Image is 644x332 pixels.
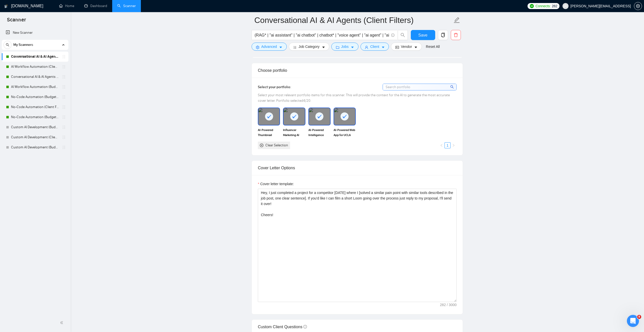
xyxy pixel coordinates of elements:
[634,2,642,10] button: setting
[11,142,59,152] a: Custom AI Development (Budget Filters)
[11,132,59,142] a: Custom AI Development (Client Filters)
[451,142,457,148] li: Next Page
[62,95,66,99] span: holder
[258,181,294,187] label: Cover letter template:
[634,4,642,8] a: setting
[62,75,66,79] span: holder
[381,45,385,49] span: caret-down
[258,161,457,175] div: Cover Letter Options
[261,44,277,49] span: Advanced
[303,325,307,328] span: info-circle
[451,30,461,40] button: delete
[398,30,408,40] button: search
[351,45,354,49] span: caret-down
[6,28,64,38] a: New Scanner
[62,55,66,59] span: holder
[62,105,66,109] span: holder
[438,142,445,148] button: left
[637,315,641,319] span: 8
[334,127,356,138] span: AI-Powered Web App for UCLA Health
[332,43,359,51] button: folderJobscaret-down
[11,62,59,72] a: AI Workflow Automation (Client Filters)
[4,41,12,49] button: search
[255,32,389,38] input: Search Freelance Jobs...
[293,45,297,49] span: bars
[445,143,450,148] a: 1
[530,4,534,8] img: upwork-logo.png
[454,17,460,23] span: edit
[395,45,399,49] span: idcard
[451,142,457,148] button: right
[4,43,11,47] span: search
[4,2,8,10] img: logo
[308,127,331,138] span: AI-Powered Intelligence Dashboard for Saudi Arabia Ministry of Health
[322,45,325,49] span: caret-down
[59,4,74,8] a: homeHome
[258,63,457,78] div: Choose portfolio
[265,143,288,148] div: Clear Selection
[438,142,445,148] li: Previous Page
[341,44,349,49] span: Jobs
[370,44,379,49] span: Client
[426,44,440,49] a: Reset All
[2,40,68,152] li: My Scanners
[260,144,263,147] span: close-circle
[11,52,59,62] a: Conversational AI & AI Agents (Client Filters)
[627,315,639,327] iframe: Intercom live chat
[11,82,59,92] a: AI Workflow Automation (Budget Filters)
[450,84,455,90] span: search
[360,43,389,51] button: userClientcaret-down
[256,45,259,49] span: setting
[451,33,461,37] span: delete
[536,3,551,9] span: Connects:
[62,145,66,149] span: holder
[60,320,65,325] span: double-left
[418,32,427,38] span: Save
[62,65,66,69] span: holder
[336,45,339,49] span: folder
[252,43,287,51] button: settingAdvancedcaret-down
[62,115,66,119] span: holder
[2,28,68,38] li: New Scanner
[258,93,450,103] span: Select your most relevant portfolio items for this scanner. This will provide the context for the...
[414,45,418,49] span: caret-down
[11,112,59,122] a: No-Code Automation (Budget Filters W4, Aug)
[62,125,66,129] span: holder
[401,44,412,49] span: Vendor
[438,33,448,37] span: copy
[258,325,307,329] span: Custom Client Questions
[258,189,457,302] textarea: Cover letter template:
[258,127,280,138] span: AI-Powered Thumbnail Generation System for YouTube
[438,30,448,40] button: copy
[11,122,59,132] a: Custom AI Development (Budget Filter)
[299,44,319,49] span: Job Category
[11,102,59,112] a: No-Code Automation (Client Filters)
[13,40,33,50] span: My Scanners
[11,92,59,102] a: No-Code Automation (Budget Filters)
[398,33,408,37] span: search
[254,14,453,26] input: Scanner name...
[117,4,136,8] a: searchScanner
[62,135,66,139] span: holder
[258,85,291,89] span: Select your portfolio:
[634,4,642,8] span: setting
[391,34,394,37] span: info-circle
[452,144,455,147] span: right
[283,127,305,138] span: Influencer Marketing AI Agent Development
[3,16,30,27] span: Scanner
[62,85,66,89] span: holder
[564,4,567,8] span: user
[11,72,59,82] a: Conversational AI & AI Agents (Budget Filters)
[440,144,443,147] span: left
[552,3,557,9] span: 282
[445,142,451,148] li: 1
[383,84,456,90] input: Search portfolio
[365,45,368,49] span: user
[391,43,422,51] button: idcardVendorcaret-down
[279,45,283,49] span: caret-down
[411,30,435,40] button: Save
[289,43,329,51] button: barsJob Categorycaret-down
[84,4,107,8] a: dashboardDashboard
